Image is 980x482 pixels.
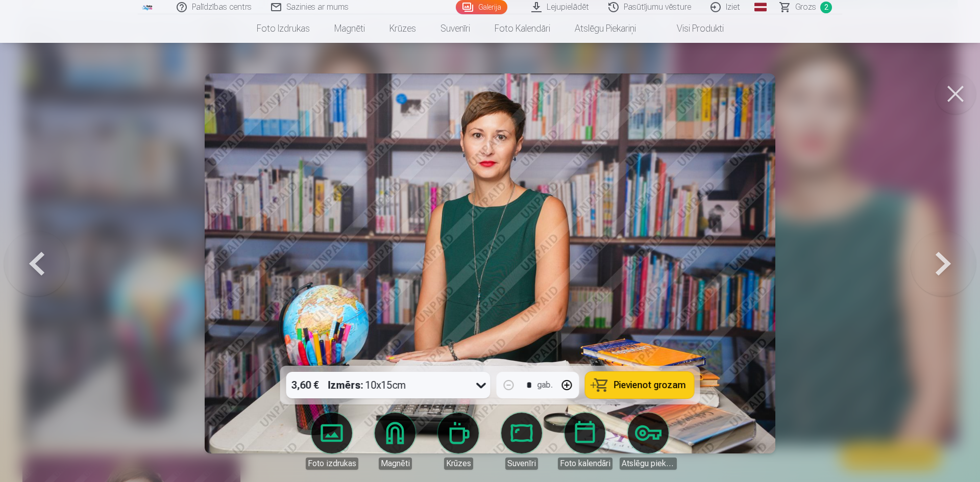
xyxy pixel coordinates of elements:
div: 3,60 € [286,372,324,398]
a: Foto kalendāri [482,14,562,43]
strong: Izmērs : [328,378,363,392]
a: Krūzes [430,413,487,470]
a: Foto kalendāri [556,413,614,470]
button: Pievienot grozam [585,372,694,398]
div: 10x15cm [328,372,406,398]
div: Suvenīri [505,458,538,470]
a: Suvenīri [428,14,482,43]
div: Krūzes [444,458,473,470]
a: Suvenīri [493,413,550,470]
a: Magnēti [366,413,424,470]
a: Magnēti [322,14,377,43]
div: Magnēti [379,458,412,470]
a: Foto izdrukas [244,14,322,43]
img: /fa1 [142,4,153,10]
a: Foto izdrukas [303,413,360,470]
a: Krūzes [377,14,428,43]
a: Atslēgu piekariņi [620,413,677,470]
div: Foto kalendāri [558,458,612,470]
span: Pievienot grozam [614,380,686,390]
div: gab. [537,379,553,391]
div: Atslēgu piekariņi [620,458,677,470]
div: Foto izdrukas [306,458,358,470]
span: Grozs [795,1,816,13]
span: 2 [820,2,832,13]
a: Visi produkti [648,14,736,43]
a: Atslēgu piekariņi [562,14,648,43]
